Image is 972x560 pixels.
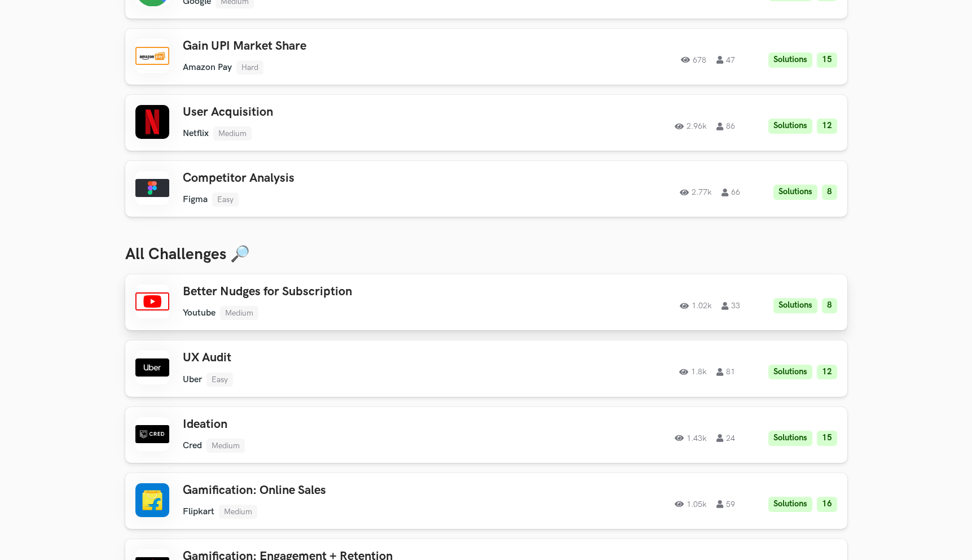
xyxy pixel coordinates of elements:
[125,274,847,330] a: Better Nudges for SubscriptionYoutubeMedium1.02k33Solutions8
[817,365,837,380] li: 12
[675,500,706,508] span: 1.05k
[236,60,263,75] li: Hard
[125,161,847,217] a: Competitor AnalysisFigmaEasy2.77k66Solutions8
[722,189,740,196] span: 66
[817,119,837,134] li: 12
[183,171,503,186] h3: Competitor Analysis
[183,194,208,205] li: Figma
[817,53,837,68] li: 15
[213,126,252,141] li: Medium
[768,365,812,380] li: Solutions
[716,500,735,508] span: 59
[768,119,812,134] li: Solutions
[125,407,847,463] a: IdeationCredMedium1.43k24Solutions15
[219,505,257,519] li: Medium
[679,368,706,376] span: 1.8k
[183,308,215,318] li: Youtube
[773,298,817,313] li: Solutions
[206,373,233,387] li: Easy
[773,185,817,200] li: Solutions
[822,298,837,313] li: 8
[680,302,711,310] span: 1.02k
[183,39,503,54] h3: Gain UPI Market Share
[183,62,232,73] li: Amazon Pay
[212,193,239,207] li: Easy
[716,56,735,64] span: 47
[125,340,847,396] a: UX AuditUberEasy1.8k81Solutions12
[716,368,735,376] span: 81
[220,306,258,320] li: Medium
[183,105,503,120] h3: User Acquisition
[183,506,214,517] li: Flipkart
[716,434,735,442] span: 24
[206,439,245,453] li: Medium
[125,473,847,529] a: Gamification: Online SalesFlipkartMedium1.05k59Solutions16
[768,53,812,68] li: Solutions
[125,95,847,151] a: User AcquisitionNetflixMedium2.96k86Solutions12
[183,128,209,139] li: Netflix
[125,29,847,85] a: Gain UPI Market ShareAmazon PayHard67847Solutions15
[722,302,740,310] span: 33
[822,185,837,200] li: 8
[675,434,706,442] span: 1.43k
[768,431,812,446] li: Solutions
[675,123,706,130] span: 2.96k
[183,440,202,451] li: Cred
[125,245,847,264] h3: All Challenges 🔎
[183,483,503,498] h3: Gamification: Online Sales
[768,497,812,512] li: Solutions
[183,374,202,385] li: Uber
[716,123,735,130] span: 86
[817,497,837,512] li: 16
[681,56,706,64] span: 678
[817,431,837,446] li: 15
[183,417,503,432] h3: Ideation
[183,285,503,299] h3: Better Nudges for Subscription
[183,351,503,365] h3: UX Audit
[680,189,711,196] span: 2.77k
